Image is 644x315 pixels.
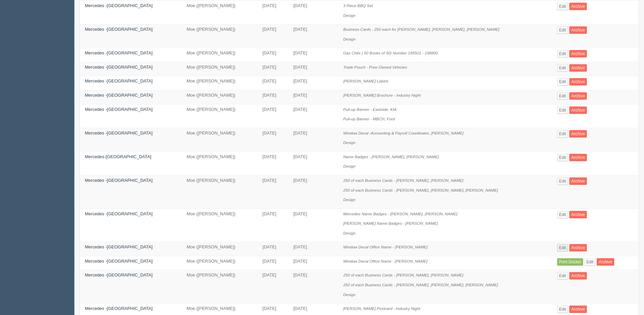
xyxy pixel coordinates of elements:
[288,1,338,24] td: [DATE]
[257,270,288,304] td: [DATE]
[288,151,338,175] td: [DATE]
[343,117,395,121] i: Pull-up Banner - MBCH, Ford
[343,273,463,277] i: 250 of each Business Cards - [PERSON_NAME], [PERSON_NAME]
[557,64,568,72] a: Edit
[288,270,338,304] td: [DATE]
[85,259,152,264] a: Mercedes -[GEOGRAPHIC_DATA]
[182,256,257,270] td: Moe ([PERSON_NAME])
[85,306,152,311] a: Mercedes -[GEOGRAPHIC_DATA]
[557,272,568,280] a: Edit
[257,24,288,48] td: [DATE]
[343,221,438,225] i: [PERSON_NAME] Name Badges - [PERSON_NAME]
[569,211,587,218] a: Archive
[343,93,421,97] i: [PERSON_NAME] Brochure - Industry Night
[182,270,257,304] td: Moe ([PERSON_NAME])
[343,131,463,135] i: Window Decal -Accounting & Payroll Coordinator, [PERSON_NAME]
[343,292,355,297] i: Design
[569,26,587,34] a: Archive
[343,13,355,18] i: Design
[557,244,568,251] a: Edit
[569,272,587,280] a: Archive
[257,256,288,270] td: [DATE]
[182,1,257,24] td: Moe ([PERSON_NAME])
[257,151,288,175] td: [DATE]
[85,154,151,159] a: Mercedes-[GEOGRAPHIC_DATA]
[343,197,355,202] i: Design
[343,259,427,263] i: Window Decal Office Name - [PERSON_NAME]
[257,1,288,24] td: [DATE]
[557,154,568,161] a: Edit
[85,107,152,112] a: Mercedes -[GEOGRAPHIC_DATA]
[288,128,338,151] td: [DATE]
[182,76,257,90] td: Moe ([PERSON_NAME])
[257,175,288,209] td: [DATE]
[182,242,257,256] td: Moe ([PERSON_NAME])
[343,107,397,112] i: Pull-up Banner - Eastside, KIA
[343,3,373,8] i: 3 Piece BBQ Set
[557,26,568,34] a: Edit
[557,211,568,218] a: Edit
[343,27,499,31] i: Business Cards - 250 each for [PERSON_NAME], [PERSON_NAME], [PERSON_NAME]
[288,90,338,104] td: [DATE]
[569,92,587,100] a: Archive
[85,3,152,8] a: Mercedes -[GEOGRAPHIC_DATA]
[288,104,338,128] td: [DATE]
[257,104,288,128] td: [DATE]
[585,258,596,266] a: Edit
[85,78,152,83] a: Mercedes -[GEOGRAPHIC_DATA]
[182,128,257,151] td: Moe ([PERSON_NAME])
[257,90,288,104] td: [DATE]
[343,79,388,83] i: [PERSON_NAME] Labels
[343,245,427,249] i: Window Decal Office Name - [PERSON_NAME]
[343,140,355,145] i: Design
[569,244,587,251] a: Archive
[85,211,152,216] a: Mercedes -[GEOGRAPHIC_DATA]
[557,78,568,86] a: Edit
[557,3,568,10] a: Edit
[182,104,257,128] td: Moe ([PERSON_NAME])
[288,62,338,76] td: [DATE]
[343,283,498,287] i: 250 of each Business Cards - [PERSON_NAME], [PERSON_NAME], [PERSON_NAME]
[85,93,152,98] a: Mercedes -[GEOGRAPHIC_DATA]
[569,177,587,185] a: Archive
[569,130,587,138] a: Archive
[569,50,587,57] a: Archive
[343,306,420,311] i: [PERSON_NAME] Postcard - Industry Night
[343,37,355,41] i: Design
[343,178,463,183] i: 250 of each Business Cards - [PERSON_NAME], [PERSON_NAME]
[257,48,288,62] td: [DATE]
[569,78,587,86] a: Archive
[569,106,587,114] a: Archive
[557,130,568,138] a: Edit
[85,178,152,183] a: Mercedes -[GEOGRAPHIC_DATA]
[288,24,338,48] td: [DATE]
[85,27,152,32] a: Mercedes -[GEOGRAPHIC_DATA]
[557,50,568,57] a: Edit
[257,209,288,242] td: [DATE]
[343,51,438,55] i: Gas Chits ( 50 Books of 50) Number 195501 - 198800
[343,231,355,235] i: Design
[569,3,587,10] a: Archive
[343,164,355,168] i: Design
[288,256,338,270] td: [DATE]
[343,65,407,69] i: Trade Pouch - Pree-Owned Vehicles
[182,90,257,104] td: Moe ([PERSON_NAME])
[288,48,338,62] td: [DATE]
[557,258,583,266] a: Print Docket
[257,76,288,90] td: [DATE]
[343,188,498,192] i: 250 of each Business Cards - [PERSON_NAME], [PERSON_NAME], [PERSON_NAME]
[288,175,338,209] td: [DATE]
[182,209,257,242] td: Moe ([PERSON_NAME])
[85,50,152,55] a: Mercedes -[GEOGRAPHIC_DATA]
[288,242,338,256] td: [DATE]
[257,242,288,256] td: [DATE]
[288,209,338,242] td: [DATE]
[182,24,257,48] td: Moe ([PERSON_NAME])
[557,92,568,100] a: Edit
[557,106,568,114] a: Edit
[557,177,568,185] a: Edit
[288,76,338,90] td: [DATE]
[85,65,152,70] a: Mercedes -[GEOGRAPHIC_DATA]
[557,306,568,313] a: Edit
[85,244,152,249] a: Mercedes -[GEOGRAPHIC_DATA]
